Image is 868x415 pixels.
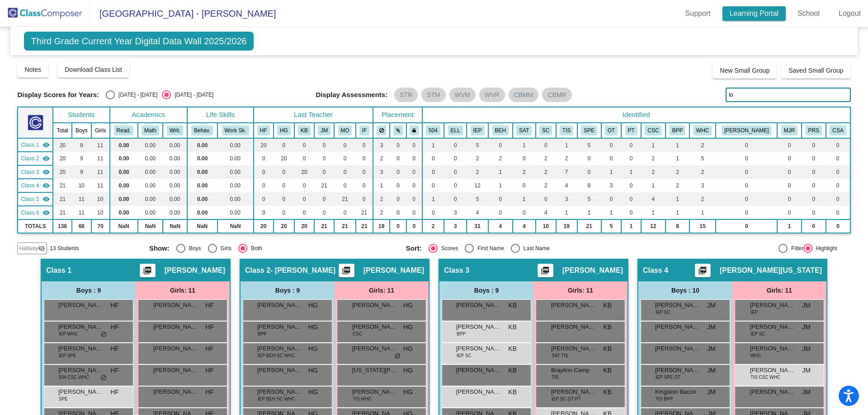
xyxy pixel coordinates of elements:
td: 0 [777,165,802,179]
td: 0 [274,192,294,206]
button: IEP [471,126,485,135]
th: Total [53,123,72,138]
td: 0 [356,152,373,165]
td: 0 [406,192,422,206]
button: MJR [781,126,797,135]
td: 11 [72,206,91,219]
mat-chip: STM [421,88,446,102]
td: 0.00 [138,152,163,165]
td: 0 [802,152,826,165]
td: 0 [254,179,274,192]
td: 0 [826,165,850,179]
button: KB [298,126,311,135]
td: 1 [621,165,641,179]
td: Megan Ost - No Class Name [18,192,53,206]
td: 0 [356,179,373,192]
td: 0 [274,138,294,152]
td: 1 [641,179,665,192]
th: Girls [91,123,110,138]
th: Haley Goodlin [274,123,294,138]
td: 2 [536,152,556,165]
td: 2 [689,165,716,179]
button: Print Students Details [140,264,156,277]
td: 0.00 [138,206,163,219]
span: Display Assessments: [316,91,388,99]
td: 0.00 [110,152,138,165]
td: 11 [91,152,110,165]
td: 20 [294,165,314,179]
td: 7 [556,165,577,179]
mat-chip: WVM [449,88,476,102]
td: 0.00 [138,179,163,192]
th: Referred to SAT [513,123,536,138]
td: 0 [390,179,406,192]
td: 0 [536,192,556,206]
td: 20 [53,138,72,152]
td: 0 [621,138,641,152]
span: Notes [24,66,41,73]
td: 2 [373,192,390,206]
td: 1 [422,192,444,206]
td: 0.00 [187,138,217,152]
td: 0.00 [138,138,163,152]
button: Writ. [167,126,183,135]
td: 2 [689,192,716,206]
td: 0.00 [187,206,217,219]
td: 0.00 [217,179,254,192]
td: 0 [274,165,294,179]
td: 0 [406,138,422,152]
td: 0 [422,179,444,192]
td: 21 [314,179,334,192]
th: Counseling with Sarah [826,123,850,138]
td: 2 [488,152,513,165]
td: 11 [91,165,110,179]
th: Math with Mrs. Rusinovich [777,123,802,138]
td: 0 [577,152,601,165]
td: 0 [444,152,467,165]
td: 21 [356,206,373,219]
td: 0 [513,179,536,192]
button: Print Students Details [538,264,553,277]
td: 10 [91,192,110,206]
td: 0 [406,206,422,219]
td: 0 [577,165,601,179]
a: Learning Portal [722,6,786,21]
td: 9 [72,138,91,152]
span: New Small Group [720,67,769,74]
td: 2 [689,138,716,152]
a: Logout [831,6,868,21]
td: 1 [641,138,665,152]
mat-icon: visibility [42,168,50,176]
th: Wilson [716,123,777,138]
th: Behavior [488,123,513,138]
button: CSA [830,126,846,135]
td: 2 [467,152,488,165]
th: Occupational Therapy [601,123,622,138]
td: 3 [373,165,390,179]
th: Megan Ost [334,123,356,138]
mat-chip: CBMM [509,88,539,102]
td: 0 [314,206,334,219]
th: Last Teacher [254,107,373,123]
td: 0.00 [110,192,138,206]
td: 0.00 [217,138,254,152]
mat-icon: visibility [42,141,50,149]
th: Placement [373,107,422,123]
td: 2 [665,165,689,179]
th: Counseling w/ Ms. Stacy [641,123,665,138]
td: 0 [444,165,467,179]
span: Class 5 [21,195,39,203]
td: 10 [91,206,110,219]
td: Haley Goodlin - Haley Goodlin [18,152,53,165]
td: Hymandria Ferrell - No Class Name [18,138,53,152]
td: 0 [601,152,622,165]
td: 2 [641,165,665,179]
td: 0 [777,138,802,152]
th: Kayla Bruce [294,123,314,138]
button: Print Students Details [339,264,354,277]
td: 20 [53,165,72,179]
td: 1 [665,192,689,206]
td: 0 [444,192,467,206]
td: 0 [601,192,622,206]
td: 2 [556,152,577,165]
